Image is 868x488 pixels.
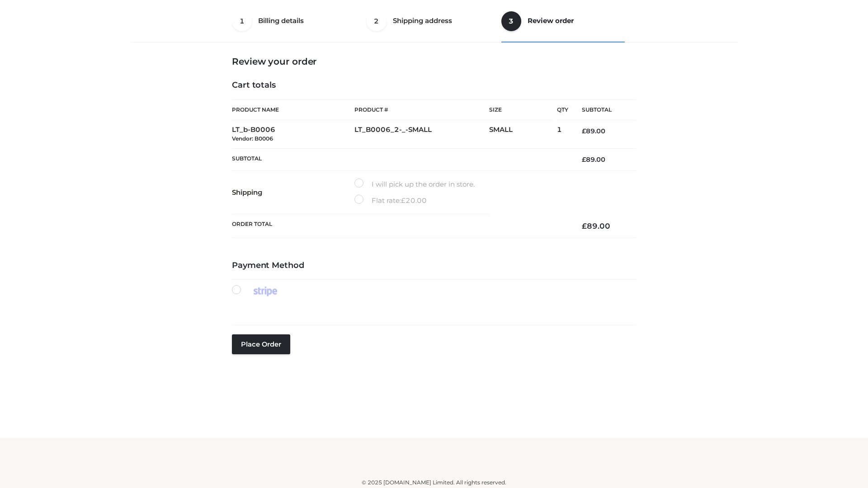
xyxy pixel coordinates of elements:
span: £ [582,221,587,230]
bdi: 89.00 [582,127,605,135]
label: Flat rate: [354,195,427,206]
th: Size [489,100,552,120]
td: LT_b-B0006 [232,120,354,149]
th: Shipping [232,171,354,214]
th: Product # [354,99,489,120]
th: Order Total [232,214,568,238]
h4: Payment Method [232,261,636,271]
td: LT_B0006_2-_-SMALL [354,120,489,149]
span: £ [582,127,586,135]
h4: Cart totals [232,80,636,90]
th: Subtotal [232,148,568,170]
th: Subtotal [568,100,636,120]
span: £ [582,155,586,164]
span: £ [401,196,406,205]
label: I will pick up the order in store. [354,178,475,190]
bdi: 89.00 [582,221,610,230]
button: Place order [232,334,290,354]
small: Vendor: B0006 [232,135,273,142]
bdi: 20.00 [401,196,427,205]
th: Qty [557,99,568,120]
div: © 2025 [DOMAIN_NAME] Limited. All rights reserved. [134,478,734,487]
td: SMALL [489,120,557,149]
bdi: 89.00 [582,155,605,164]
h3: Review your order [232,56,636,67]
th: Product Name [232,99,354,120]
td: 1 [557,120,568,149]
